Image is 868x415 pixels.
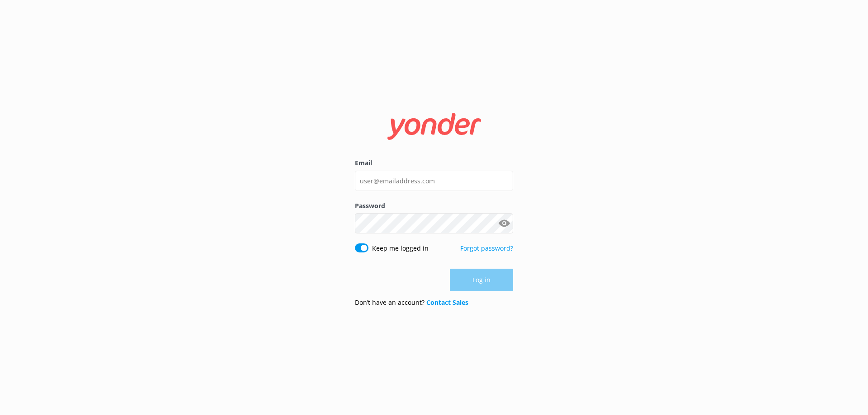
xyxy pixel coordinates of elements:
[355,158,513,168] label: Email
[495,214,513,233] button: Show password
[355,298,468,308] p: Don’t have an account?
[372,243,429,253] label: Keep me logged in
[355,201,513,211] label: Password
[460,244,513,252] a: Forgot password?
[355,171,513,191] input: user@emailaddress.com
[426,298,468,307] a: Contact Sales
